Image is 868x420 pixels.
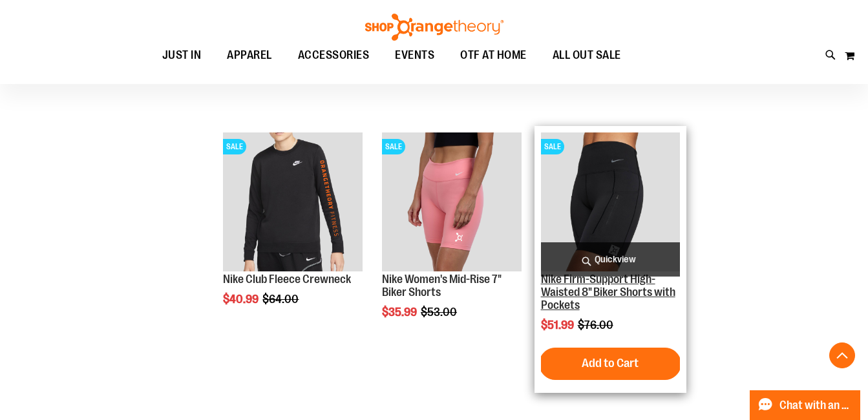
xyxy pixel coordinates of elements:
[223,273,351,286] a: Nike Club Fleece Crewneck
[217,126,369,339] div: product
[541,132,681,274] a: Product image for Nike Firm-Support High-Waisted 8in Biker Shorts with PocketsSALE
[829,342,855,368] button: Back To Top
[382,139,405,154] span: SALE
[382,273,501,299] a: Nike Women's Mid-Rise 7" Biker Shorts
[223,293,260,306] span: $40.99
[382,132,522,274] a: Product image for Nike Mid-Rise 7in Biker ShortsSALE
[541,139,564,154] span: SALE
[750,390,861,420] button: Chat with an Expert
[223,132,363,274] a: Product image for Nike Club Fleece CrewneckSALE
[539,348,681,380] button: Add to Cart
[382,132,522,272] img: Product image for Nike Mid-Rise 7in Biker Shorts
[223,139,246,154] span: SALE
[223,132,363,272] img: Product image for Nike Club Fleece Crewneck
[541,319,576,331] span: $51.99
[535,126,687,393] div: product
[382,306,419,319] span: $35.99
[262,293,301,306] span: $64.00
[582,356,639,370] span: Add to Cart
[541,273,675,311] a: Nike Firm-Support High-Waisted 8" Biker Shorts with Pockets
[578,319,615,331] span: $76.00
[395,41,434,70] span: EVENTS
[376,126,528,352] div: product
[553,41,621,70] span: ALL OUT SALE
[298,41,370,70] span: ACCESSORIES
[227,41,272,70] span: APPAREL
[162,41,202,70] span: JUST IN
[779,399,852,412] span: Chat with an Expert
[541,242,681,277] a: Quickview
[363,14,505,41] img: Shop Orangetheory
[541,132,681,272] img: Product image for Nike Firm-Support High-Waisted 8in Biker Shorts with Pockets
[460,41,527,70] span: OTF AT HOME
[421,306,459,319] span: $53.00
